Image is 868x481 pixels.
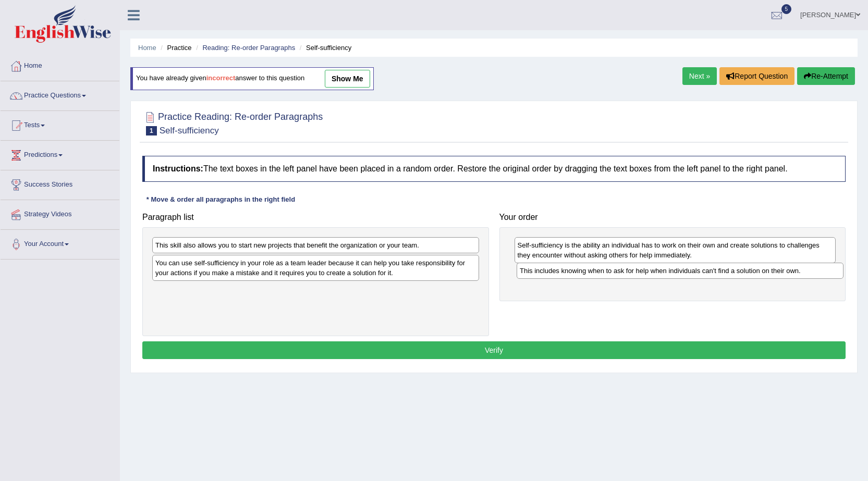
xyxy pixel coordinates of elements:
[1,111,119,137] a: Tests
[152,255,479,281] div: You can use self-sufficiency in your role as a team leader because it can help you take responsib...
[1,52,119,78] a: Home
[1,141,119,167] a: Predictions
[499,213,846,222] h4: Your order
[153,164,203,173] b: Instructions:
[515,237,836,263] div: Self-sufficiency is the ability an individual has to work on their own and create solutions to ch...
[206,75,236,82] b: incorrect
[517,263,843,279] div: This includes knowing when to ask for help when individuals can't find a solution on their own.
[146,126,157,135] span: 1
[152,237,479,253] div: This skill also allows you to start new projects that benefit the organization or your team.
[1,81,119,107] a: Practice Questions
[1,230,119,256] a: Your Account
[158,43,191,53] li: Practice
[1,170,119,196] a: Success Stories
[297,43,351,53] li: Self-sufficiency
[719,67,794,85] button: Report Question
[130,67,374,90] div: You have already given answer to this question
[138,44,156,52] a: Home
[797,67,855,85] button: Re-Attempt
[160,126,219,135] small: Self-sufficiency
[202,44,295,52] a: Reading: Re-order Paragraphs
[142,195,299,205] div: * Move & order all paragraphs in the right field
[682,67,717,85] a: Next »
[142,341,846,359] button: Verify
[142,156,846,182] h4: The text boxes in the left panel have been placed in a random order. Restore the original order b...
[781,4,792,14] span: 5
[325,70,370,88] a: show me
[142,213,489,222] h4: Paragraph list
[1,200,119,226] a: Strategy Videos
[142,109,323,135] h2: Practice Reading: Re-order Paragraphs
